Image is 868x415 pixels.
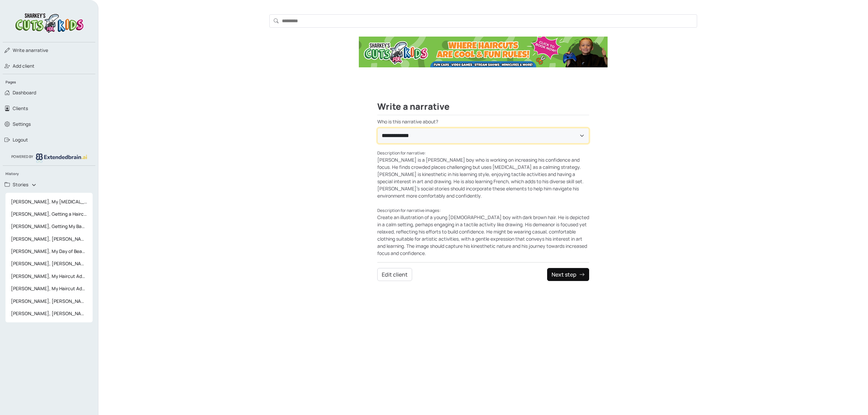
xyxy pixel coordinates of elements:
span: Stories [13,181,28,188]
span: [PERSON_NAME], [PERSON_NAME]'s Haircut Adventure at [PERSON_NAME] [8,295,90,307]
label: Who is this narrative about? [377,118,589,125]
span: [PERSON_NAME], My Haircut Adventure at [PERSON_NAME] [8,282,90,295]
a: [PERSON_NAME], Getting My Bangs Trimmed at [PERSON_NAME] [5,220,93,232]
span: [PERSON_NAME], Getting a Haircut at [PERSON_NAME] [8,208,90,220]
span: [PERSON_NAME], Getting My Bangs Trimmed at [PERSON_NAME] [8,220,90,232]
span: Dashboard [13,89,36,96]
small: Description for narrative: [377,150,426,156]
a: [PERSON_NAME], Getting a Haircut at [PERSON_NAME] [5,208,93,220]
span: [PERSON_NAME], [PERSON_NAME]'s Day of Beauty at [PERSON_NAME] [8,257,90,270]
img: logo [36,153,87,162]
span: [PERSON_NAME], My Day of Beauty at [PERSON_NAME] [8,245,90,257]
span: [PERSON_NAME], [PERSON_NAME]’s Day of Beauty at [PERSON_NAME] [8,233,90,245]
span: Write a [13,47,28,53]
span: Clients [13,105,28,112]
a: [PERSON_NAME], My Day of Beauty at [PERSON_NAME] [5,245,93,257]
a: [PERSON_NAME], My Haircut Adventure at [PERSON_NAME] [5,270,93,282]
button: Edit client [377,268,412,281]
span: [PERSON_NAME], My [MEDICAL_DATA] Adventure [8,196,90,208]
span: Logout [13,136,28,143]
span: Add client [13,63,35,69]
img: Ad Banner [359,37,608,67]
div: Create an illustration of a young [DEMOGRAPHIC_DATA] boy with dark brown hair. He is depicted in ... [377,206,589,257]
span: [PERSON_NAME], My Haircut Adventure at [PERSON_NAME] [8,270,90,282]
span: Settings [13,121,31,128]
a: [PERSON_NAME], My Haircut Adventure at [PERSON_NAME] [5,282,93,295]
span: [PERSON_NAME], [PERSON_NAME]'s Potty Training Adventure [8,307,90,320]
small: Description for narrative images: [377,207,441,213]
span: narrative [13,47,48,54]
a: [PERSON_NAME], My [MEDICAL_DATA] Adventure [5,196,93,208]
a: [PERSON_NAME], [PERSON_NAME]'s Haircut Adventure at [PERSON_NAME] [5,295,93,307]
a: [PERSON_NAME], [PERSON_NAME]'s Day of Beauty at [PERSON_NAME] [5,257,93,270]
div: [PERSON_NAME] is a [PERSON_NAME] boy who is working on increasing his confidence and focus. He fi... [377,149,589,199]
h2: Write a narrative [377,102,589,115]
img: logo [13,11,85,34]
a: [PERSON_NAME], [PERSON_NAME]'s Potty Training Adventure [5,307,93,320]
a: [PERSON_NAME], [PERSON_NAME]’s Day of Beauty at [PERSON_NAME] [5,233,93,245]
button: Next step [547,268,589,281]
